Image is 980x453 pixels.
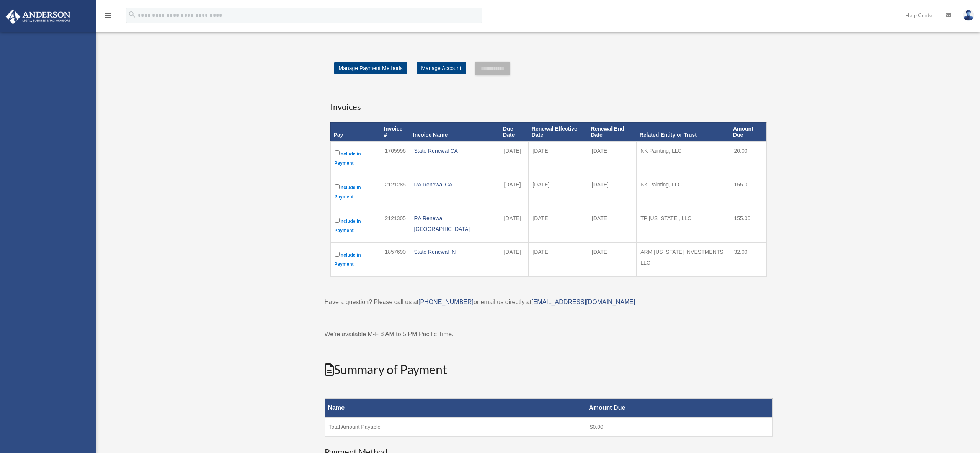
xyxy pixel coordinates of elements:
td: [DATE] [500,142,529,175]
td: [DATE] [529,142,588,175]
th: Renewal End Date [588,122,636,142]
div: State Renewal IN [414,247,496,257]
h2: Summary of Payment [325,361,773,378]
input: Include in Payment [335,218,340,223]
th: Renewal Effective Date [529,122,588,142]
td: [DATE] [588,243,636,277]
input: Include in Payment [335,252,340,257]
td: $0.00 [586,417,772,437]
td: 155.00 [730,175,766,209]
label: Include in Payment [335,149,377,168]
td: [DATE] [529,209,588,243]
td: [DATE] [500,243,529,277]
td: 32.00 [730,243,766,277]
td: [DATE] [529,175,588,209]
td: [DATE] [588,142,636,175]
td: [DATE] [588,209,636,243]
td: [DATE] [529,243,588,277]
img: User Pic [963,10,974,21]
td: 1857690 [381,243,410,277]
a: Manage Payment Methods [334,62,407,74]
th: Name [325,399,586,418]
td: [DATE] [500,175,529,209]
input: Include in Payment [335,150,340,155]
th: Amount Due [586,399,772,418]
td: [DATE] [500,209,529,243]
a: menu [103,13,113,20]
label: Include in Payment [335,183,377,201]
td: TP [US_STATE], LLC [637,209,730,243]
td: NK Painting, LLC [637,175,730,209]
td: NK Painting, LLC [637,142,730,175]
p: Have a question? Please call us at or email us directly at [325,297,773,307]
a: [EMAIL_ADDRESS][DOMAIN_NAME] [531,299,635,305]
p: We're available M-F 8 AM to 5 PM Pacific Time. [325,329,773,340]
th: Amount Due [730,122,766,142]
th: Pay [330,122,381,142]
th: Due Date [500,122,529,142]
td: 20.00 [730,142,766,175]
label: Include in Payment [335,216,377,235]
a: [PHONE_NUMBER] [418,299,474,305]
div: State Renewal CA [414,146,496,156]
img: Anderson Advisors Platinum Portal [3,9,73,24]
td: 2121285 [381,175,410,209]
a: Manage Account [416,62,465,74]
th: Related Entity or Trust [637,122,730,142]
div: RA Renewal [GEOGRAPHIC_DATA] [414,213,496,234]
h3: Invoices [330,94,767,113]
td: 1705996 [381,142,410,175]
td: Total Amount Payable [325,417,586,437]
th: Invoice # [381,122,410,142]
th: Invoice Name [410,122,500,142]
label: Include in Payment [335,250,377,269]
td: ARM [US_STATE] INVESTMENTS LLC [637,243,730,277]
td: 2121305 [381,209,410,243]
td: [DATE] [588,175,636,209]
i: search [128,10,136,19]
div: RA Renewal CA [414,179,496,190]
td: 155.00 [730,209,766,243]
i: menu [103,11,113,20]
input: Include in Payment [335,184,340,189]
